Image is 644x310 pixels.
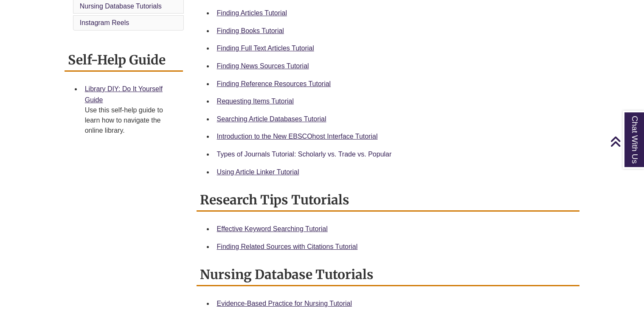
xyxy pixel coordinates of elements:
[217,27,284,34] a: Finding Books Tutorial
[217,45,314,52] a: Finding Full Text Articles Tutorial
[197,189,580,212] h2: Research Tips Tutorials
[217,133,378,140] a: Introduction to the New EBSCOhost Interface Tutorial
[217,62,309,70] a: Finding News Sources Tutorial
[610,136,642,147] a: Back to Top
[80,19,129,26] a: Instagram Reels
[80,3,162,10] a: Nursing Database Tutorials
[65,49,183,72] h2: Self-Help Guide
[217,98,294,105] a: Requesting Items Tutorial
[85,85,163,103] a: Library DIY: Do It Yourself Guide
[217,300,352,307] a: Evidence-Based Practice for Nursing Tutorial
[217,243,358,250] a: Finding Related Sources with Citations Tutorial
[217,168,299,176] a: Using Article Linker Tutorial
[217,151,392,158] a: Types of Journals Tutorial: Scholarly vs. Trade vs. Popular
[217,80,331,87] a: Finding Reference Resources Tutorial
[217,9,287,17] a: Finding Articles Tutorial
[197,264,580,286] h2: Nursing Database Tutorials
[85,105,176,136] div: Use this self-help guide to learn how to navigate the online library.
[217,115,326,123] a: Searching Article Databases Tutorial
[217,225,328,232] a: Effective Keyword Searching Tutorial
